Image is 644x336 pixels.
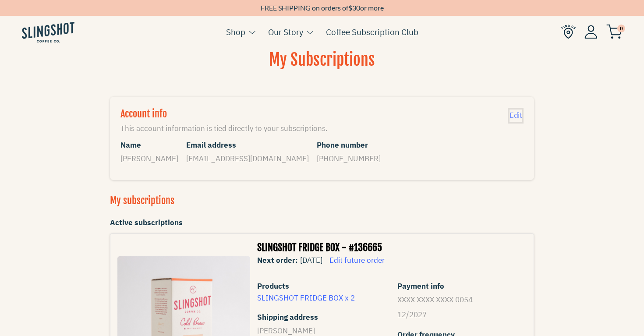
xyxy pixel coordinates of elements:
h3: Account info [120,107,328,121]
button: Edit [510,110,522,121]
h3: SLINGSHOT FRIDGE BOX - #136665 [257,241,523,255]
p: [PHONE_NUMBER] [317,151,381,166]
a: SLINGSHOT FRIDGE BOX x 2 [257,293,355,303]
span: Name [120,139,178,151]
a: Coffee Subscription Club [326,25,418,39]
span: $ [348,4,352,12]
p: [EMAIL_ADDRESS][DOMAIN_NAME] [186,151,309,166]
span: Next order: [257,255,298,265]
img: cart [606,25,622,39]
p: 12/2027 [397,307,523,322]
span: 30 [352,4,360,12]
a: 0 [606,27,622,37]
span: Edit future order [329,255,385,265]
strong: Active subscriptions [110,218,183,227]
a: Our Story [268,25,303,39]
img: Find Us [561,25,576,39]
a: Shop [226,25,245,39]
img: Account [584,25,598,39]
span: [DATE] [300,255,322,265]
span: Products [257,280,383,292]
p: This account information is tied directly to your subscriptions. [120,121,328,136]
span: 0 [617,25,625,32]
span: Phone number [317,139,381,151]
p: [PERSON_NAME] [120,151,178,166]
span: Shipping address [257,311,318,323]
span: Payment info [397,280,523,292]
h1: My Subscriptions [103,49,541,82]
span: Email address [186,139,309,151]
span: Edit [510,110,522,120]
p: XXXX XXXX XXXX 0054 [397,292,523,307]
h3: My subscriptions [110,194,534,208]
